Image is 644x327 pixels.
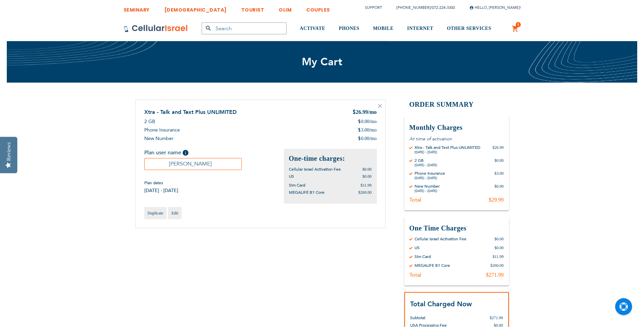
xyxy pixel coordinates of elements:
span: /mo [369,118,377,125]
a: OLIM [279,2,292,14]
a: 1 [512,25,519,33]
a: SEMINARY [124,2,150,14]
span: Duplicate [148,211,164,216]
div: $0.00 [495,236,504,242]
div: Xtra - Talk and Text Plus UNLIMITED [415,145,480,150]
a: [DEMOGRAPHIC_DATA] [164,2,227,14]
div: Total [409,196,421,203]
a: Duplicate [144,207,167,219]
span: /mo [369,127,377,134]
div: US [415,245,420,251]
span: $0.00 [363,167,372,172]
div: $29.99 [489,196,504,203]
span: MOBILE [373,26,394,31]
h3: One Time Charges [409,224,504,233]
span: Help [183,150,188,156]
span: PHONES [339,26,360,31]
a: COUPLES [306,2,330,14]
h2: Order Summary [404,100,509,109]
li: / [390,3,455,13]
h3: Monthly Charges [409,123,504,132]
a: [PHONE_NUMBER] [397,5,430,10]
div: Phone Insurance [415,171,445,176]
a: INTERNET [407,16,433,41]
span: Cellular Israel Activation Fee [289,167,341,172]
span: /mo [368,109,377,115]
div: $0.00 [495,184,504,193]
span: $271.99 [490,315,503,320]
span: [DATE] - [DATE] [144,187,178,194]
div: [DATE] - [DATE] [415,176,445,180]
img: Cellular Israel Logo [124,24,188,33]
th: Subtotal [410,309,468,322]
span: $ [358,135,361,142]
span: OTHER SERVICES [447,26,491,31]
div: $26.99 [493,145,504,154]
a: Support [365,5,382,10]
span: Hello, [PERSON_NAME]! [470,5,521,10]
a: MOBILE [373,16,394,41]
h2: One-time charges: [289,154,372,163]
span: /mo [369,135,377,142]
input: Search [202,22,287,34]
span: 2 GB [144,118,155,125]
div: $0.00 [495,158,504,167]
span: $11.99 [361,183,372,188]
a: Edit [168,207,182,219]
a: 072-224-3300 [432,5,455,10]
span: MEGALIFE B1 Core [289,190,325,195]
a: PHONES [339,16,360,41]
span: INTERNET [407,26,433,31]
span: Plan user name [144,149,181,156]
span: $0.00 [363,174,372,179]
p: At time of activation [409,136,504,142]
div: [DATE] - [DATE] [415,189,440,193]
span: ACTIVATE [300,26,325,31]
div: 0.00 [358,135,376,142]
span: Phone Insurance [144,127,180,133]
div: Cellular Israel Activation Fee [415,236,466,242]
strong: Total Charged Now [410,299,472,309]
div: Reviews [6,142,12,161]
span: New Number [144,135,173,142]
div: New Number [415,184,440,189]
a: OTHER SERVICES [447,16,491,41]
span: 1 [517,22,519,28]
div: [DATE] - [DATE] [415,163,437,167]
span: $ [358,118,361,125]
a: TOURIST [241,2,264,14]
span: $260.00 [358,190,372,195]
div: MEGALIFE B1 Core [415,263,450,268]
span: Plan dates [144,180,178,186]
div: 26.99 [352,108,377,117]
div: $11.99 [493,254,504,259]
div: 0.00 [358,118,376,125]
span: US [289,174,294,179]
div: $271.99 [486,272,504,278]
span: Sim Card [289,183,305,188]
div: 2 GB [415,158,437,163]
a: ACTIVATE [300,16,325,41]
span: Edit [171,211,178,216]
div: $3.00 [495,171,504,180]
a: Xtra - Talk and Text Plus UNLIMITED [144,108,237,116]
div: $260.00 [491,263,504,268]
span: $ [358,127,361,134]
div: Total [409,272,421,278]
div: 3.00 [358,127,376,134]
div: Sim Card [415,254,431,259]
div: $0.00 [495,245,504,251]
div: [DATE] - [DATE] [415,150,480,154]
span: $ [352,109,356,117]
span: My Cart [302,55,343,69]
